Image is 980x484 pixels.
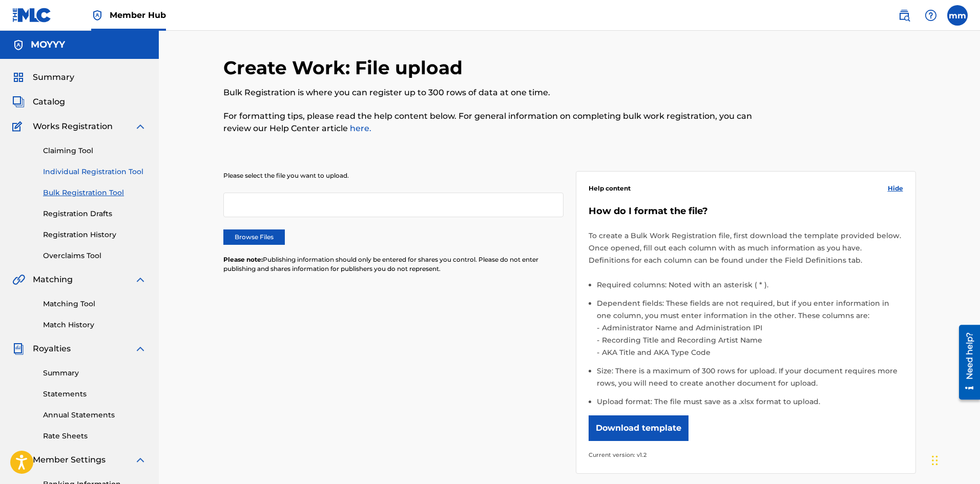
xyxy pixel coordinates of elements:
li: Recording Title and Recording Artist Name [599,334,903,346]
a: Match History [43,320,147,330]
a: CatalogCatalog [12,96,65,108]
img: Accounts [12,39,25,51]
span: Hide [888,184,903,193]
iframe: Resource Center [951,321,980,404]
p: Please select the file you want to upload. [223,171,564,180]
li: Required columns: Noted with an asterisk ( * ). [597,279,903,297]
img: expand [134,343,147,355]
a: Claiming Tool [43,145,147,156]
span: Help content [589,184,631,193]
a: Annual Statements [43,410,147,420]
img: Summary [12,71,25,83]
img: help [925,9,937,22]
h5: How do I format the file? [589,205,903,217]
li: Upload format: The file must save as a .xlsx format to upload. [597,395,903,408]
a: Bulk Registration Tool [43,187,147,198]
img: Top Rightsholder [91,9,103,22]
img: search [898,9,910,22]
span: Catalog [33,96,65,108]
a: Statements [43,389,147,399]
a: here. [348,123,371,133]
img: Matching [12,273,25,286]
span: Member Settings [33,454,106,466]
img: Catalog [12,96,25,108]
div: Widget de chat [929,435,980,484]
span: Matching [33,273,73,286]
h2: Create Work: File upload [223,56,468,79]
img: expand [134,454,147,466]
a: Individual Registration Tool [43,166,147,177]
a: SummarySummary [12,71,74,83]
p: Current version: v1.2 [589,449,903,461]
a: Matching Tool [43,299,147,309]
span: Works Registration [33,120,113,133]
p: For formatting tips, please read the help content below. For general information on completing bu... [223,110,757,135]
img: Royalties [12,343,25,355]
a: Registration History [43,229,147,240]
a: Summary [43,368,147,378]
img: MLC Logo [12,8,52,23]
img: Works Registration [12,120,26,133]
li: Administrator Name and Administration IPI [599,322,903,334]
p: Bulk Registration is where you can register up to 300 rows of data at one time. [223,87,757,99]
label: Browse Files [223,229,285,245]
p: To create a Bulk Work Registration file, first download the template provided below. Once opened,... [589,229,903,266]
a: Overclaims Tool [43,250,147,261]
div: User Menu [947,5,968,26]
span: Member Hub [110,9,166,21]
a: Rate Sheets [43,431,147,441]
a: Public Search [894,5,914,26]
button: Download template [589,415,689,441]
span: Summary [33,71,74,83]
img: expand [134,273,147,286]
h5: MOYYY [31,39,65,51]
li: Dependent fields: These fields are not required, but if you enter information in one column, you ... [597,297,903,365]
span: Please note: [223,256,263,263]
img: Member Settings [12,454,25,466]
li: AKA Title and AKA Type Code [599,346,903,359]
iframe: Chat Widget [929,435,980,484]
img: expand [134,120,147,133]
li: Size: There is a maximum of 300 rows for upload. If your document requires more rows, you will ne... [597,365,903,395]
span: Royalties [33,343,71,355]
a: Registration Drafts [43,208,147,219]
div: Help [921,5,941,26]
p: Publishing information should only be entered for shares you control. Please do not enter publish... [223,255,564,273]
div: Arrastrar [932,445,938,476]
